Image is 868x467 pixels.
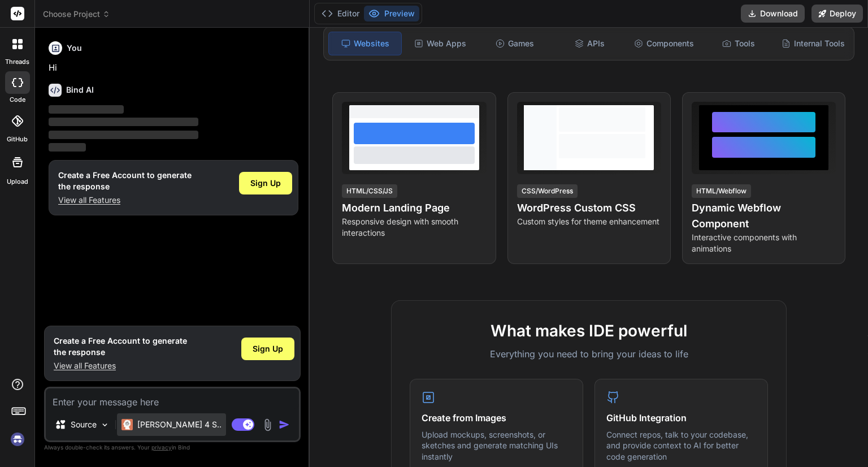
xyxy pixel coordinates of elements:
[67,42,82,54] h6: You
[279,419,290,430] img: icon
[702,32,775,55] div: Tools
[43,8,110,20] span: Choose Project
[692,200,836,232] h4: Dynamic Webflow Component
[261,418,274,431] img: attachment
[58,194,192,206] p: View all Features
[49,62,298,75] p: Hi
[364,6,419,21] button: Preview
[741,5,805,23] button: Download
[137,419,222,430] p: [PERSON_NAME] 4 S..
[7,135,28,144] label: GitHub
[66,84,94,96] h6: Bind AI
[692,232,836,254] p: Interactive components with animations
[606,411,756,425] h4: GitHub Integration
[777,32,849,55] div: Internal Tools
[58,170,192,192] h1: Create a Free Account to generate the response
[100,420,110,430] img: Pick Models
[54,335,187,358] h1: Create a Free Account to generate the response
[517,216,661,227] p: Custom styles for theme enhancement
[8,430,27,449] img: signin
[410,347,768,361] p: Everything you need to bring your ideas to life
[121,419,133,430] img: Claude 4 Sonnet
[44,442,301,453] p: Always double-check its answers. Your in Bind
[479,32,551,55] div: Games
[342,184,397,198] div: HTML/CSS/JS
[628,32,700,55] div: Components
[517,184,578,198] div: CSS/WordPress
[317,6,364,21] button: Editor
[10,95,25,105] label: code
[517,200,661,216] h4: WordPress Custom CSS
[811,5,863,23] button: Deploy
[404,32,476,55] div: Web Apps
[250,178,281,189] span: Sign Up
[422,411,571,425] h4: Create from Images
[253,343,283,354] span: Sign Up
[54,360,187,371] p: View all Features
[553,32,626,55] div: APIs
[328,32,402,55] div: Websites
[342,200,486,216] h4: Modern Landing Page
[49,118,198,126] span: ‌
[151,444,172,451] span: privacy
[49,131,198,139] span: ‌
[5,57,29,67] label: threads
[410,319,768,343] h2: What makes IDE powerful
[49,143,86,152] span: ‌
[692,184,751,198] div: HTML/Webflow
[71,419,97,430] p: Source
[49,105,124,114] span: ‌
[422,429,571,462] p: Upload mockups, screenshots, or sketches and generate matching UIs instantly
[606,429,756,462] p: Connect repos, talk to your codebase, and provide context to AI for better code generation
[7,177,28,187] label: Upload
[342,216,486,239] p: Responsive design with smooth interactions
